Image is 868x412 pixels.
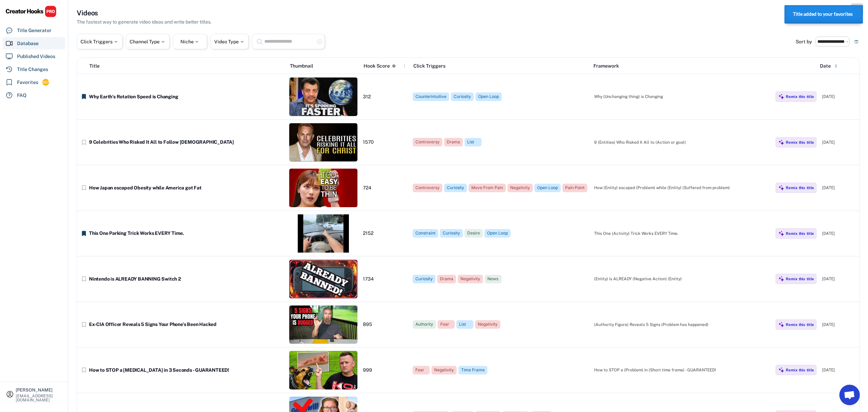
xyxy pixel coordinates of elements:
[820,62,831,70] div: Date
[16,388,62,392] div: [PERSON_NAME]
[180,39,200,44] div: Niche
[822,94,856,100] div: [DATE]
[778,139,784,145] img: MagicMajor%20%28Purple%29.svg
[289,306,357,344] img: thumbnail%20%2843%29.jpg
[778,322,784,328] img: MagicMajor%20%28Purple%29.svg
[786,368,814,372] div: Remix this title
[289,169,357,207] img: thumbnail%20%2851%29.jpg
[415,185,440,191] div: Controversy
[415,230,436,236] div: Constraint
[80,367,87,373] button: bookmark_border
[459,322,471,327] div: List
[89,322,284,328] div: Ex-CIA Officer Reveals 5 Signs Your Phone’s Been Hacked
[290,62,358,70] div: Thumbnail
[443,230,460,236] div: Curiosity
[77,8,98,18] h3: Videos
[289,351,357,389] img: thumbnail%20%2846%29.jpg
[415,94,446,100] div: Counterintuitive
[793,11,853,17] strong: Title added to your favorites
[80,275,87,282] button: bookmark_border
[786,94,814,99] div: Remix this title
[487,276,499,282] div: News
[80,184,87,191] button: bookmark_border
[594,139,770,145] div: 9 (Entities) Who Risked It All to (Action or goal)
[363,367,407,373] div: 999
[434,367,454,373] div: Negativity
[89,185,284,191] div: How Japan escaped Obesity while America got Fat
[289,123,357,162] img: thumbnail%20%2869%29.jpg
[478,94,499,100] div: Open Loop
[130,39,166,44] div: Channel Type
[778,94,784,100] img: MagicMajor%20%28Purple%29.svg
[593,62,768,70] div: Framework
[415,322,433,327] div: Authority
[80,139,87,146] button: bookmark_border
[822,185,856,191] div: [DATE]
[363,230,407,237] div: 2152
[17,92,27,99] div: FAQ
[363,139,407,145] div: 1570
[363,276,407,282] div: 1734
[487,230,508,236] div: Open Loop
[440,322,452,327] div: Fear
[796,39,812,44] div: Sort by
[80,230,87,237] button: bookmark
[786,276,814,281] div: Remix this title
[447,139,460,145] div: Drama
[80,39,119,44] div: Click Triggers
[478,322,498,327] div: Negativity
[413,62,588,70] div: Click Triggers
[822,139,856,145] div: [DATE]
[415,276,433,282] div: Curiosity
[440,276,453,282] div: Drama
[89,276,284,282] div: Nintendo is ALREADY BANNING Switch 2
[594,94,770,100] div: Why (Unchanging thing) is Changing
[778,230,784,237] img: MagicMajor%20%28Purple%29.svg
[80,93,87,100] button: bookmark
[89,94,284,100] div: Why Earth’s Rotation Speed is Changing
[317,39,323,45] text: highlight_remove
[822,367,856,373] div: [DATE]
[42,80,49,85] div: 167
[786,140,814,145] div: Remix this title
[289,77,357,116] img: thumbnail%20%2862%29.jpg
[363,94,407,100] div: 312
[460,276,480,282] div: Negativity
[89,139,284,145] div: 9 Celebrities Who Risked It All to Follow [DEMOGRAPHIC_DATA]
[471,185,503,191] div: Move From Pain
[89,62,100,70] div: Title
[17,27,52,34] div: Title Generator
[594,185,770,191] div: How (Entity) escaped (Problem) while (Entity) (Suffered from problem)
[16,394,62,402] div: [EMAIL_ADDRESS][DOMAIN_NAME]
[454,94,471,100] div: Curiosity
[786,185,814,190] div: Remix this title
[80,321,87,328] button: bookmark_border
[17,40,39,47] div: Database
[364,62,390,70] div: Hook Score
[363,185,407,191] div: 724
[415,139,440,145] div: Controversy
[363,322,407,328] div: 895
[822,322,856,328] div: [DATE]
[289,260,357,298] img: thumbnail%20%2836%29.jpg
[778,185,784,191] img: MagicMajor%20%28Purple%29.svg
[17,66,48,73] div: Title Changes
[447,185,464,191] div: Curiosity
[778,367,784,373] img: MagicMajor%20%28Purple%29.svg
[839,385,860,405] a: Open chat
[467,139,479,145] div: List
[822,230,856,237] div: [DATE]
[17,53,55,60] div: Published Videos
[594,367,770,373] div: How to STOP a (Problem) in (Short time frame) - GUARANTEED!
[510,185,530,191] div: Negativity
[594,230,770,237] div: This One (Activity) Trick Works EVERY Time.
[214,39,245,44] div: Video Type
[89,367,284,373] div: How to STOP a [MEDICAL_DATA] in 3 Seconds - GUARANTEED!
